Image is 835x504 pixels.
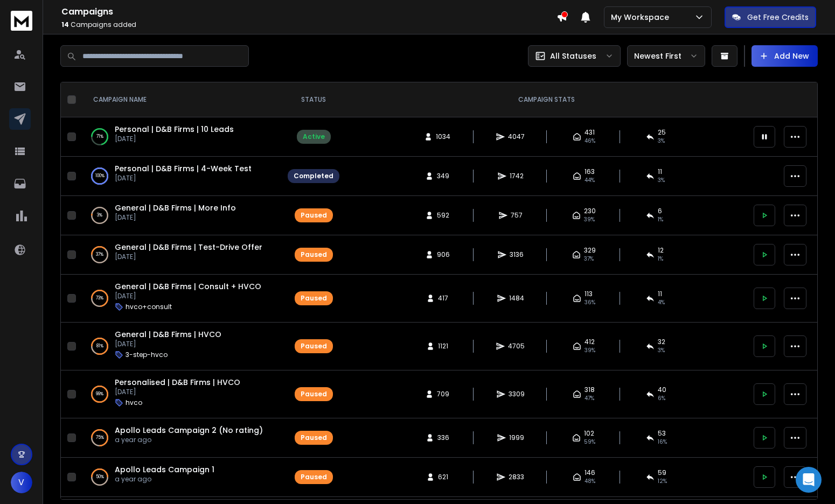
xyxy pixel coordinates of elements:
[510,172,524,180] span: 1742
[658,207,662,215] span: 6
[437,390,449,398] span: 709
[301,342,327,351] div: Paused
[747,12,809,23] p: Get Free Credits
[658,386,666,394] span: 40
[658,137,665,145] span: 3 %
[80,196,281,235] td: 3%General | D&B Firms | More Info[DATE]
[658,298,665,307] span: 4 %
[509,294,524,303] span: 1484
[584,386,595,394] span: 318
[115,202,236,213] a: General | D&B Firms | More Info
[115,475,214,484] p: a year ago
[80,157,281,196] td: 100%Personal | D&B Firms | 4-Week Test[DATE]
[584,298,595,307] span: 36 %
[584,394,594,403] span: 47 %
[80,275,281,323] td: 73%General | D&B Firms | Consult + HVCO[DATE]hvco+consult
[438,342,449,351] span: 1121
[115,174,252,183] p: [DATE]
[115,292,261,300] p: [DATE]
[80,370,281,418] td: 99%Personalised | D&B Firms | HVCO[DATE]hvco
[509,473,524,481] span: 2833
[115,213,236,222] p: [DATE]
[126,398,142,407] p: hvco
[510,250,524,259] span: 3136
[80,323,281,370] td: 81%General | D&B Firms | HVCO[DATE]3-step-hvco
[115,425,263,436] a: Apollo Leads Campaign 2 (No rating)
[611,12,673,23] p: My Workspace
[584,429,594,438] span: 102
[115,242,262,253] a: General | D&B Firms | Test-Drive Offer
[725,6,816,28] button: Get Free Credits
[658,215,663,224] span: 1 %
[301,390,327,398] div: Paused
[96,293,103,304] p: 73 %
[658,290,662,298] span: 11
[80,117,281,157] td: 71%Personal | D&B Firms | 10 Leads[DATE]
[115,377,240,388] a: Personalised | D&B Firms | HVCO
[658,394,665,403] span: 6 %
[115,340,221,348] p: [DATE]
[115,329,221,340] a: General | D&B Firms | HVCO
[658,438,667,446] span: 16 %
[115,436,263,444] p: a year ago
[584,338,595,346] span: 412
[658,346,665,355] span: 3 %
[584,290,593,298] span: 113
[584,438,595,446] span: 59 %
[658,477,667,486] span: 12 %
[126,351,168,359] p: 3-step-hvco
[584,246,596,255] span: 329
[658,429,666,438] span: 53
[80,82,281,117] th: CAMPAIGN NAME
[584,137,595,145] span: 46 %
[96,472,104,482] p: 50 %
[294,172,333,180] div: Completed
[301,250,327,259] div: Paused
[115,464,214,475] a: Apollo Leads Campaign 1
[508,342,525,351] span: 4705
[61,20,556,29] p: Campaigns added
[115,124,234,135] a: Personal | D&B Firms | 10 Leads
[658,176,665,185] span: 3 %
[301,211,327,220] div: Paused
[301,473,327,481] div: Paused
[584,207,596,215] span: 230
[96,249,103,260] p: 37 %
[80,235,281,275] td: 37%General | D&B Firms | Test-Drive Offer[DATE]
[658,246,664,255] span: 12
[115,281,261,292] a: General | D&B Firms | Consult + HVCO
[115,135,234,143] p: [DATE]
[301,433,327,442] div: Paused
[627,45,705,67] button: Newest First
[303,132,325,141] div: Active
[61,20,69,29] span: 14
[115,388,240,396] p: [DATE]
[437,172,449,180] span: 349
[584,346,595,355] span: 39 %
[115,163,252,174] a: Personal | D&B Firms | 4-Week Test
[509,390,525,398] span: 3309
[658,338,665,346] span: 32
[80,458,281,497] td: 50%Apollo Leads Campaign 1a year ago
[511,211,523,220] span: 757
[97,210,102,221] p: 3 %
[658,167,662,176] span: 11
[80,418,281,458] td: 75%Apollo Leads Campaign 2 (No rating)a year ago
[796,467,822,493] div: Open Intercom Messenger
[751,45,818,67] button: Add New
[11,472,32,493] button: V
[126,303,172,311] p: hvco+consult
[61,5,556,18] h1: Campaigns
[346,82,747,117] th: CAMPAIGN STATS
[584,167,595,176] span: 163
[658,128,666,137] span: 25
[281,82,346,117] th: STATUS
